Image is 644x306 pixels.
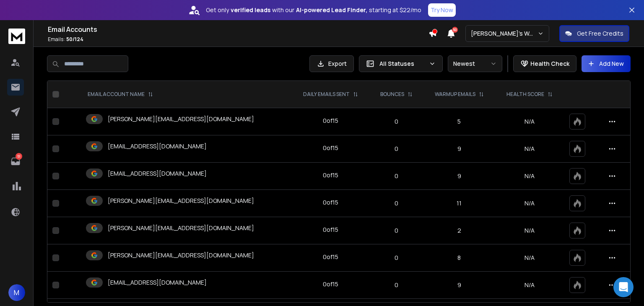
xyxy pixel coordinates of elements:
td: 8 [423,244,495,272]
p: [PERSON_NAME][EMAIL_ADDRESS][DOMAIN_NAME] [108,224,254,232]
p: 0 [375,172,418,180]
div: 0 of 15 [323,253,338,261]
p: 0 [375,281,418,289]
p: 0 [375,226,418,235]
p: N/A [500,145,559,153]
p: [PERSON_NAME][EMAIL_ADDRESS][DOMAIN_NAME] [108,115,254,123]
p: 0 [375,145,418,153]
h1: Email Accounts [48,24,428,34]
div: 0 of 15 [323,198,338,207]
p: DAILY EMAILS SENT [303,91,350,98]
p: Get only with our starting at $22/mo [206,6,421,14]
div: Open Intercom Messenger [613,277,634,297]
p: Try Now [431,6,453,14]
button: M [8,284,25,301]
p: HEALTH SCORE [506,91,544,98]
p: [EMAIL_ADDRESS][DOMAIN_NAME] [108,278,207,287]
div: 0 of 15 [323,280,338,288]
strong: AI-powered Lead Finder, [296,6,367,14]
p: [EMAIL_ADDRESS][DOMAIN_NAME] [108,142,207,150]
a: 51 [7,153,24,170]
p: N/A [500,117,559,126]
p: N/A [500,281,559,289]
strong: verified leads [231,6,270,14]
p: All Statuses [379,60,426,68]
td: 2 [423,217,495,244]
button: Get Free Credits [559,25,629,42]
button: Export [309,55,354,72]
p: Emails : [48,36,428,43]
button: Health Check [513,55,576,72]
div: 0 of 15 [323,171,338,179]
img: logo [8,29,25,44]
span: 50 [452,27,458,33]
button: Add New [582,55,631,72]
p: Health Check [530,60,569,68]
div: 0 of 15 [323,226,338,234]
p: N/A [500,226,559,235]
p: [PERSON_NAME]'s Workspace [471,29,538,38]
p: N/A [500,172,559,180]
p: N/A [500,254,559,262]
p: 0 [375,117,418,126]
p: 51 [16,153,22,160]
td: 9 [423,272,495,299]
p: [PERSON_NAME][EMAIL_ADDRESS][DOMAIN_NAME] [108,251,254,259]
td: 9 [423,163,495,190]
span: 50 / 124 [66,36,83,43]
td: 5 [423,108,495,135]
button: Try Now [428,3,456,17]
p: [EMAIL_ADDRESS][DOMAIN_NAME] [108,169,207,178]
p: [PERSON_NAME][EMAIL_ADDRESS][DOMAIN_NAME] [108,197,254,205]
p: 0 [375,254,418,262]
td: 11 [423,190,495,217]
div: EMAIL ACCOUNT NAME [88,91,153,98]
p: N/A [500,199,559,207]
p: 0 [375,199,418,207]
div: 0 of 15 [323,117,338,125]
button: Newest [448,55,502,72]
p: BOUNCES [380,91,404,98]
p: WARMUP EMAILS [435,91,475,98]
td: 9 [423,135,495,163]
div: 0 of 15 [323,144,338,152]
p: Get Free Credits [577,29,623,38]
